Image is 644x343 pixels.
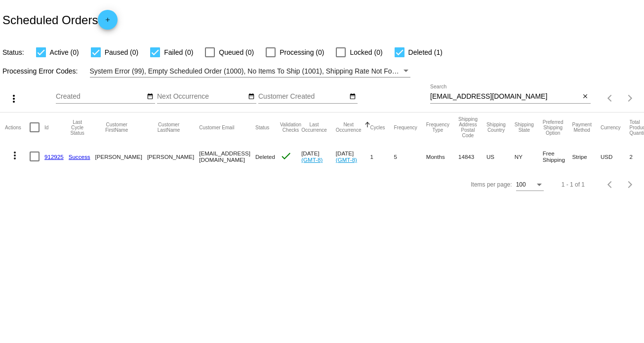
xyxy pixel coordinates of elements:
a: (GMT-8) [336,156,357,163]
button: Next page [620,88,640,108]
mat-icon: date_range [248,93,255,101]
mat-cell: [PERSON_NAME] [95,142,147,171]
button: Change sorting for CustomerEmail [199,124,234,130]
mat-select: Items per page: [516,182,544,189]
mat-cell: 14843 [458,142,486,171]
span: Deleted (1) [408,46,443,58]
div: Items per page: [471,181,512,188]
button: Next page [620,175,640,194]
button: Change sorting for FrequencyType [426,122,449,133]
span: Paused (0) [105,46,138,58]
input: Search [430,93,580,101]
span: Processing Error Codes: [2,67,78,75]
button: Change sorting for Status [255,124,269,130]
mat-cell: [EMAIL_ADDRESS][DOMAIN_NAME] [199,142,255,171]
mat-icon: add [102,16,114,28]
button: Change sorting for Cycles [370,124,385,130]
mat-icon: date_range [147,93,154,101]
span: Processing (0) [280,46,324,58]
mat-icon: more_vert [9,150,21,161]
mat-cell: [PERSON_NAME] [147,142,199,171]
button: Previous page [601,88,620,108]
button: Change sorting for CustomerFirstName [95,122,138,133]
button: Change sorting for Id [44,124,48,130]
mat-cell: [DATE] [336,142,370,171]
button: Change sorting for ShippingPostcode [458,116,478,138]
mat-cell: Stripe [572,142,600,171]
h2: Scheduled Orders [2,10,118,30]
span: 100 [516,181,526,188]
span: Locked (0) [350,46,382,58]
div: 1 - 1 of 1 [562,181,585,188]
input: Next Occurrence [157,93,246,101]
span: Deleted [255,153,275,160]
mat-cell: NY [515,142,543,171]
mat-header-cell: Validation Checks [280,113,301,142]
button: Change sorting for ShippingState [515,122,534,133]
input: Customer Created [258,93,347,101]
span: Queued (0) [219,46,254,58]
mat-icon: close [582,93,589,101]
mat-header-cell: Actions [5,113,30,142]
button: Change sorting for Frequency [394,124,417,130]
a: Success [69,153,90,160]
mat-cell: 1 [370,142,394,171]
button: Change sorting for LastProcessingCycleId [69,119,86,136]
span: Status: [2,48,24,56]
button: Change sorting for PaymentMethod.Type [572,122,591,133]
mat-icon: date_range [349,93,356,101]
a: 912925 [44,153,64,160]
mat-icon: more_vert [8,93,20,105]
a: (GMT-8) [301,156,322,163]
mat-cell: [DATE] [301,142,336,171]
mat-cell: Months [426,142,458,171]
button: Change sorting for CustomerLastName [147,122,190,133]
mat-cell: Free Shipping [543,142,572,171]
button: Change sorting for NextOccurrenceUtc [336,122,362,133]
mat-cell: USD [601,142,630,171]
button: Change sorting for CurrencyIso [601,124,621,130]
button: Previous page [601,175,620,194]
input: Created [56,93,145,101]
span: Failed (0) [164,46,193,58]
mat-icon: check [280,150,292,162]
button: Clear [580,92,591,102]
mat-select: Filter by Processing Error Codes [90,65,411,77]
button: Change sorting for PreferredShippingOption [543,119,563,136]
mat-cell: 5 [394,142,426,171]
button: Change sorting for ShippingCountry [486,122,506,133]
mat-cell: US [486,142,515,171]
span: Active (0) [50,46,79,58]
button: Change sorting for LastOccurrenceUtc [301,122,327,133]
